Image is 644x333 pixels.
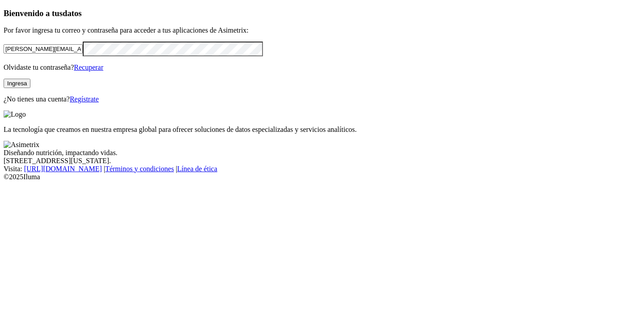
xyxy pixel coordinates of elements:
[4,165,640,173] div: Visita : | |
[70,95,99,103] a: Regístrate
[4,79,30,88] button: Ingresa
[4,149,640,157] div: Diseñando nutrición, impactando vidas.
[4,8,640,18] h3: Bienvenido a tus
[4,157,640,165] div: [STREET_ADDRESS][US_STATE].
[74,63,103,71] a: Recuperar
[4,44,83,54] input: Tu correo
[4,110,26,118] img: Logo
[63,8,82,18] span: datos
[4,63,640,72] p: Olvidaste tu contraseña?
[4,26,640,34] p: Por favor ingresa tu correo y contraseña para acceder a tus aplicaciones de Asimetrix:
[4,141,39,149] img: Asimetrix
[4,95,640,103] p: ¿No tienes una cuenta?
[4,173,640,181] div: © 2025 Iluma
[177,165,217,173] a: Línea de ética
[105,165,174,173] a: Términos y condiciones
[24,165,102,173] a: [URL][DOMAIN_NAME]
[4,126,640,134] p: La tecnología que creamos en nuestra empresa global para ofrecer soluciones de datos especializad...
